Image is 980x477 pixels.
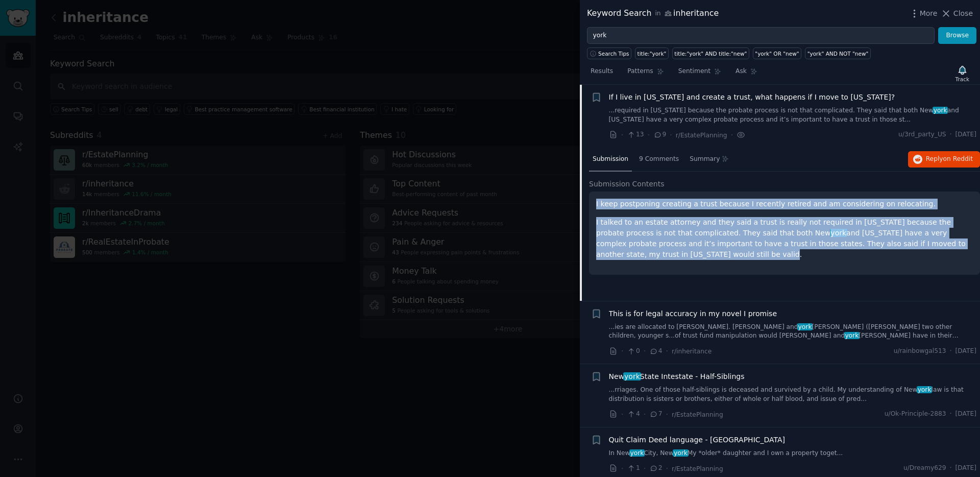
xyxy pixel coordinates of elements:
span: 13 [627,130,644,139]
span: Reply [926,155,973,164]
div: "york" AND NOT "new" [807,50,869,57]
span: · [644,346,646,356]
span: · [666,463,668,474]
a: Patterns [624,63,667,84]
span: [DATE] [955,464,976,473]
span: u/Dreamy629 [903,464,946,473]
span: in [655,9,660,18]
div: "york" OR "new" [755,50,799,57]
span: 9 Comments [639,155,679,164]
span: · [621,130,623,140]
a: Quit Claim Deed language - [GEOGRAPHIC_DATA] [609,435,786,445]
a: Ask [732,63,761,84]
span: york [917,386,932,393]
span: r/EstatePlanning [672,465,723,472]
a: title:"york" [635,47,669,59]
button: Replyon Reddit [908,151,980,168]
div: title:"york" [638,50,667,57]
span: · [666,346,668,356]
span: · [950,347,952,356]
span: Submission [593,155,628,164]
span: Submission Contents [589,179,665,189]
a: "york" AND NOT "new" [805,47,871,59]
span: u/rainbowgal513 [894,347,946,356]
a: ...ies are allocated to [PERSON_NAME]. [PERSON_NAME] andyork[PERSON_NAME] ([PERSON_NAME] two othe... [609,323,977,341]
span: Ask [736,67,747,76]
span: 1 [627,464,640,473]
a: ...rriages. One of those half-siblings is deceased and survived by a child. My understanding of N... [609,386,977,403]
div: Keyword Search inheritance [587,7,719,20]
span: New State Intestate - Half-Siblings [609,371,745,382]
span: Summary [690,155,720,164]
span: 0 [627,347,640,356]
span: r/inheritance [672,348,712,355]
span: · [621,463,623,474]
span: york [629,449,645,457]
span: u/Ok-Principle-2883 [885,410,946,419]
p: I talked to an estate attorney and they said a trust is really not required in [US_STATE] because... [596,217,973,260]
span: Search Tips [598,50,629,57]
span: · [950,410,952,419]
span: on Reddit [943,155,973,162]
span: york [844,332,860,339]
span: 7 [649,410,662,419]
button: Search Tips [587,47,631,59]
span: york [623,372,641,380]
div: title:"york" AND title:"new" [674,50,747,57]
span: · [670,130,672,140]
span: Sentiment [678,67,710,76]
span: [DATE] [955,347,976,356]
a: This is for legal accuracy in my novel I promise [609,308,777,319]
span: york [673,449,688,457]
a: ...required in [US_STATE] because the probate process is not that complicated. They said that bot... [609,106,977,124]
input: Try a keyword related to your business [587,27,935,44]
a: Sentiment [675,63,725,84]
span: · [648,130,650,140]
div: Track [955,76,969,83]
span: Close [953,8,973,19]
span: More [920,8,938,19]
span: · [644,409,646,420]
span: 4 [649,347,662,356]
span: · [950,464,952,473]
span: · [644,463,646,474]
span: r/EstatePlanning [676,132,727,139]
span: u/3rd_party_US [898,130,946,139]
span: 2 [649,464,662,473]
button: Close [941,8,973,19]
a: title:"york" AND title:"new" [672,47,749,59]
span: Patterns [627,67,653,76]
span: 4 [627,410,640,419]
span: york [830,229,847,237]
span: Results [591,67,613,76]
span: 9 [653,130,666,139]
a: In NewyorkCity, NewyorkMy *older* daughter and I own a property toget... [609,449,977,458]
a: "york" OR "new" [753,47,801,59]
span: · [730,130,732,140]
span: · [950,130,952,139]
span: [DATE] [955,130,976,139]
span: · [666,409,668,420]
a: Results [587,63,617,84]
span: r/EstatePlanning [672,411,723,418]
span: · [621,346,623,356]
span: york [797,323,813,330]
span: york [933,107,948,114]
button: Track [952,63,973,84]
span: [DATE] [955,410,976,419]
span: · [621,409,623,420]
a: If I live in [US_STATE] and create a trust, what happens if I move to [US_STATE]? [609,92,895,103]
a: NewyorkState Intestate - Half-Siblings [609,371,745,382]
p: I keep postponing creating a trust because I recently retired and am considering on relocating. [596,199,973,209]
button: More [909,8,938,19]
button: Browse [938,27,976,44]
